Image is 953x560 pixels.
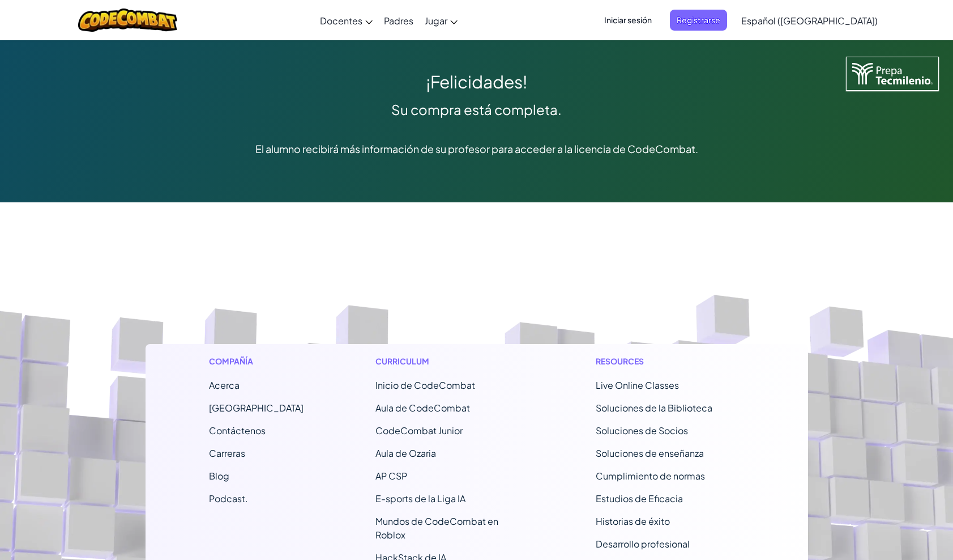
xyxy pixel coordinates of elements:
[209,425,266,436] span: Contáctenos
[375,355,524,367] h1: Curriculum
[28,96,925,124] div: Su compra está completa.
[375,425,463,436] a: CodeCombat Junior
[596,379,679,391] a: Live Online Classes
[375,515,498,541] a: Mundos de CodeCombat en Roblox
[375,470,407,482] a: AP CSP
[419,5,463,36] a: Jugar
[209,493,248,504] a: Podcast.
[209,355,304,367] h1: Compañía
[28,124,925,174] div: El alumno recibirá más información de su profesor para acceder a la licencia de CodeCombat.
[741,15,878,27] span: Español ([GEOGRAPHIC_DATA])
[596,515,670,527] a: Historias de éxito
[375,379,475,391] span: Inicio de CodeCombat
[378,5,419,36] a: Padres
[596,538,690,550] a: Desarrollo profesional
[596,355,745,367] h1: Resources
[736,5,883,36] a: Español ([GEOGRAPHIC_DATA])
[375,447,436,459] a: Aula de Ozaria
[320,15,362,27] span: Docentes
[846,57,939,91] img: Tecmilenio logo
[28,68,925,96] div: ¡Felicidades!
[596,402,712,414] a: Soluciones de la Biblioteca
[596,470,705,482] a: Cumplimiento de normas
[209,402,304,414] a: [GEOGRAPHIC_DATA]
[596,425,688,436] a: Soluciones de Socios
[425,15,447,27] span: Jugar
[78,9,177,32] img: CodeCombat logo
[596,447,704,459] a: Soluciones de enseñanza
[209,447,245,459] a: Carreras
[596,493,683,504] a: Estudios de Eficacia
[209,379,240,391] a: Acerca
[375,493,465,504] a: E-sports de la Liga IA
[670,10,727,31] button: Registrarse
[314,5,378,36] a: Docentes
[209,470,229,482] a: Blog
[375,402,470,414] a: Aula de CodeCombat
[597,10,659,31] button: Iniciar sesión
